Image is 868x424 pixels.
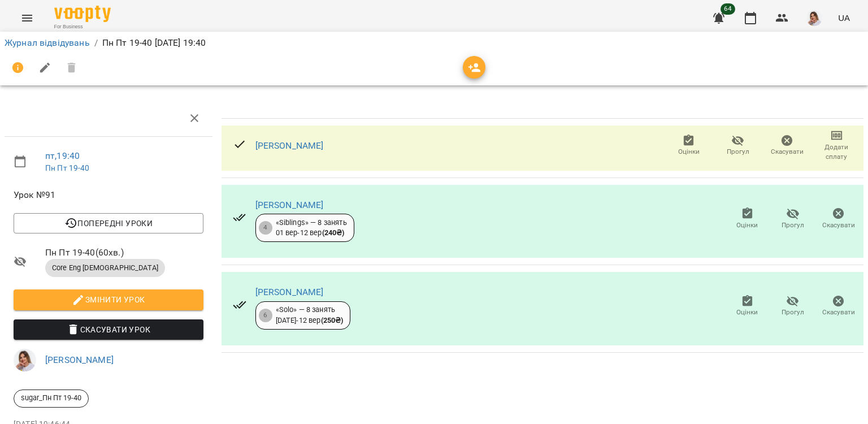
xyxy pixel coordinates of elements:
button: Скасувати Урок [14,319,203,340]
span: For Business [54,23,111,31]
div: «Siblings» — 8 занять 01 вер - 12 вер [276,218,347,239]
nav: breadcrumb [5,36,863,50]
span: Оцінки [736,308,758,317]
button: Скасувати [815,291,861,322]
a: [PERSON_NAME] [255,140,324,151]
img: d332a1c3318355be326c790ed3ba89f4.jpg [806,10,822,26]
button: UA [834,7,854,28]
span: UA [838,12,850,24]
div: 6 [259,309,272,322]
a: [PERSON_NAME] [45,354,114,365]
span: Додати сплату [819,142,854,162]
span: Скасувати [822,220,855,230]
span: Оцінки [678,147,700,157]
span: Скасувати [771,147,804,157]
a: Журнал відвідувань [5,37,90,48]
button: Скасувати [763,130,812,162]
button: Прогул [770,291,816,322]
span: Core Eng [DEMOGRAPHIC_DATA] [45,263,165,273]
button: Прогул [713,130,762,162]
span: Прогул [727,147,749,157]
span: Скасувати [822,308,855,317]
span: Скасувати Урок [23,323,194,336]
p: Пн Пт 19-40 [DATE] 19:40 [102,36,206,50]
b: ( 240 ₴ ) [322,228,345,237]
span: Прогул [782,220,804,230]
span: Прогул [782,308,804,317]
button: Змінити урок [14,289,203,310]
span: Попередні уроки [23,217,194,230]
button: Прогул [770,203,816,235]
span: Оцінки [736,220,758,230]
span: 64 [721,3,735,15]
button: Оцінки [724,203,770,235]
span: Змінити урок [23,293,194,306]
a: [PERSON_NAME] [255,200,324,210]
a: Пн Пт 19-40 [45,163,90,172]
button: Скасувати [815,203,861,235]
a: пт , 19:40 [45,150,80,161]
img: Voopty Logo [54,6,111,22]
button: Menu [14,5,41,32]
button: Оцінки [724,291,770,322]
span: Урок №91 [14,188,203,202]
button: Оцінки [664,130,713,162]
li: / [94,36,98,50]
div: sugar_Пн Пт 19-40 [14,390,89,408]
span: Пн Пт 19-40 ( 60 хв. ) [45,246,203,259]
b: ( 250 ₴ ) [321,316,344,325]
div: «Solo» — 8 занять [DATE] - 12 вер [276,305,344,326]
div: 4 [259,221,272,235]
span: sugar_Пн Пт 19-40 [14,393,88,403]
img: d332a1c3318355be326c790ed3ba89f4.jpg [14,349,36,371]
button: Додати сплату [812,130,861,162]
a: [PERSON_NAME] [255,287,324,297]
button: Попередні уроки [14,213,203,233]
